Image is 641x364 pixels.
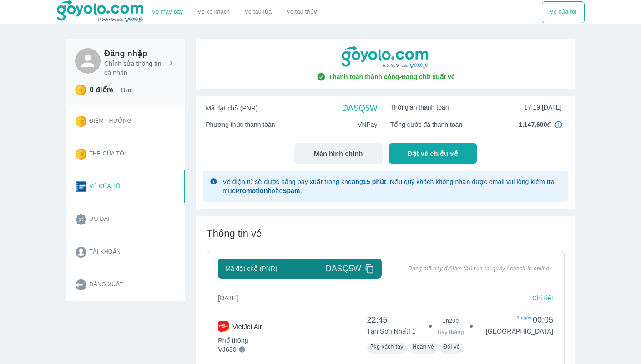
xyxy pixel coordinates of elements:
a: Vé tàu lửa [237,1,279,23]
span: Mã đặt chỗ (PNR) [225,264,277,273]
span: DASQ5W [342,103,378,114]
span: 22:45 [367,314,415,325]
span: Mã đặt chỗ (PNR) [206,104,257,113]
p: VietJet Air [232,322,262,331]
img: ticket [76,181,86,192]
button: Vé tàu thủy [279,1,324,23]
span: Dùng mã này để làm thủ tục tại quầy / check-in online [404,265,553,272]
button: Đặt vé chiều về [389,143,477,164]
span: Đổi vé [443,344,460,350]
img: star [75,85,86,95]
div: choose transportation mode [145,1,324,23]
button: Vé của tôi [68,170,185,203]
p: Bạc [121,85,133,95]
strong: 15 phút [363,178,386,185]
div: choose transportation mode [542,1,584,23]
img: star [76,149,86,160]
span: VNPay [358,120,378,129]
button: Tài khoản [68,236,185,269]
p: 0 điểm [90,85,113,95]
span: 1h20p [443,317,459,324]
span: Tổng cước đã thanh toán [390,120,463,129]
span: 17:19 [DATE] [524,103,562,112]
span: Phương thức thanh toán [206,120,275,129]
button: Vé của tôi [542,1,584,23]
span: 1.147.600đ [519,120,551,129]
p: VJ630 [218,345,236,354]
span: Màn hình chính [314,149,363,158]
p: Phổ thông [218,336,262,345]
span: DASQ5W [326,263,361,274]
button: Ưu đãi [68,203,185,236]
img: logout [76,279,86,290]
span: Hoàn vé [413,344,434,350]
img: account [76,247,86,258]
button: Đăng xuất [68,269,185,301]
img: promotion [76,214,86,225]
div: Card thong tin user [66,105,185,301]
span: Thông tin vé [207,228,262,239]
span: + 1 ngày [513,314,531,322]
img: in4 [555,121,562,128]
button: Điểm thưởng [68,105,185,138]
span: 7kg xách tay [370,344,403,350]
strong: Spam [283,187,300,194]
span: Thời gian thanh toán [390,103,449,112]
p: Tân Sơn Nhất T1 [367,327,415,336]
p: Chi tiết [532,294,553,303]
img: check-circle [317,72,326,81]
button: Thẻ của tôi [68,138,185,170]
button: Màn hình chính [294,143,383,164]
h6: Đăng nhập [104,48,175,59]
span: 00:05 [486,314,553,325]
span: Vé điện tử sẽ được hãng bay xuất trong khoảng . Nếu quý khách không nhận được email vui lòng kiểm... [222,178,555,194]
a: Vé máy bay [152,9,183,15]
p: [GEOGRAPHIC_DATA] [486,327,553,336]
span: [DATE] [218,294,245,303]
img: glyph [210,178,217,184]
span: Bay thẳng [438,329,464,336]
p: Chỉnh sửa thông tin cá nhân [104,59,164,77]
span: Đặt vé chiều về [408,149,458,158]
img: goyolo-logo [342,46,430,69]
img: star [76,116,86,127]
span: Thanh toán thành công - Đang chờ xuất vé [329,72,455,81]
a: Vé xe khách [197,9,230,15]
strong: Promotion [235,187,268,194]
